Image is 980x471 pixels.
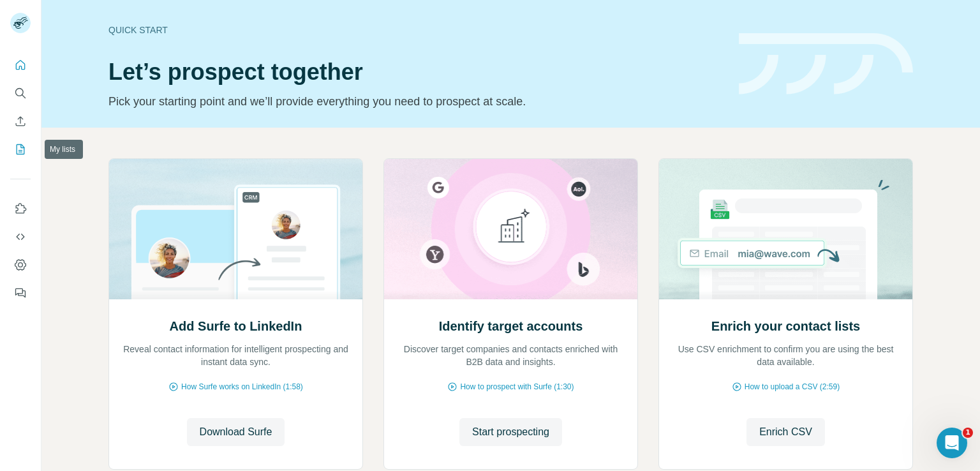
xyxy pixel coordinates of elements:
[739,33,913,95] img: banner
[108,59,724,85] h1: Let’s prospect together
[122,343,350,368] p: Reveal contact information for intelligent prospecting and instant data sync.
[108,24,724,36] div: Quick start
[459,418,562,446] button: Start prospecting
[746,418,825,446] button: Enrich CSV
[10,110,31,133] button: Enrich CSV
[181,381,303,392] span: How Surfe works on LinkedIn (1:58)
[200,424,272,440] span: Download Surfe
[759,424,812,440] span: Enrich CSV
[187,418,285,446] button: Download Surfe
[10,138,31,161] button: My lists
[937,428,967,458] iframe: Intercom live chat
[108,159,363,299] img: Add Surfe to LinkedIn
[472,424,549,440] span: Start prospecting
[711,317,860,335] h2: Enrich your contact lists
[658,159,913,299] img: Enrich your contact lists
[10,281,31,304] button: Feedback
[439,317,583,335] h2: Identify target accounts
[170,317,302,335] h2: Add Surfe to LinkedIn
[672,343,900,368] p: Use CSV enrichment to confirm you are using the best data available.
[963,428,973,438] span: 1
[10,82,31,105] button: Search
[10,253,31,276] button: Dashboard
[383,159,638,299] img: Identify target accounts
[10,54,31,77] button: Quick start
[10,225,31,248] button: Use Surfe API
[397,343,625,368] p: Discover target companies and contacts enriched with B2B data and insights.
[745,381,840,392] span: How to upload a CSV (2:59)
[108,93,724,110] p: Pick your starting point and we’ll provide everything you need to prospect at scale.
[460,381,574,392] span: How to prospect with Surfe (1:30)
[10,197,31,220] button: Use Surfe on LinkedIn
